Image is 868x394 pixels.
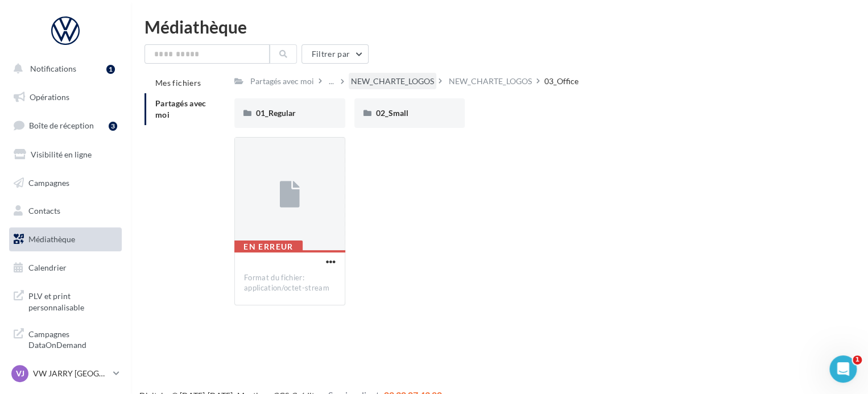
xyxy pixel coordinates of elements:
[7,171,124,195] a: Campagnes
[28,263,67,272] span: Calendrier
[853,355,862,364] span: 1
[155,98,206,119] span: Partagés avec moi
[28,234,75,244] span: Médiathèque
[7,57,119,81] button: Notifications 1
[29,121,94,130] span: Boîte de réception
[28,326,117,351] span: Campagnes DataOnDemand
[28,177,69,187] span: Campagnes
[9,363,122,384] a: VJ VW JARRY [GEOGRAPHIC_DATA]
[30,92,69,102] span: Opérations
[28,288,117,313] span: PLV et print personnalisable
[109,122,117,131] div: 3
[7,199,124,223] a: Contacts
[155,78,201,88] span: Mes fichiers
[7,113,124,138] a: Boîte de réception3
[250,76,314,87] div: Partagés avec moi
[829,355,857,383] iframe: Intercom live chat
[7,143,124,167] a: Visibilité en ligne
[7,322,124,355] a: Campagnes DataOnDemand
[30,64,76,73] span: Notifications
[234,240,303,253] div: En erreur
[7,227,124,251] a: Médiathèque
[7,284,124,317] a: PLV et print personnalisable
[106,65,115,74] div: 1
[256,108,296,118] span: 01_Regular
[376,108,408,118] span: 02_Small
[351,76,434,87] div: NEW_CHARTE_LOGOS
[7,85,124,109] a: Opérations
[544,76,578,87] div: 03_Office
[31,150,92,159] span: Visibilité en ligne
[244,273,336,293] div: Format du fichier: application/octet-stream
[144,18,854,35] div: Médiathèque
[28,206,60,215] span: Contacts
[16,368,24,379] span: VJ
[7,256,124,280] a: Calendrier
[301,44,369,64] button: Filtrer par
[33,368,109,379] p: VW JARRY [GEOGRAPHIC_DATA]
[326,73,336,89] div: ...
[449,76,532,87] div: NEW_CHARTE_LOGOS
